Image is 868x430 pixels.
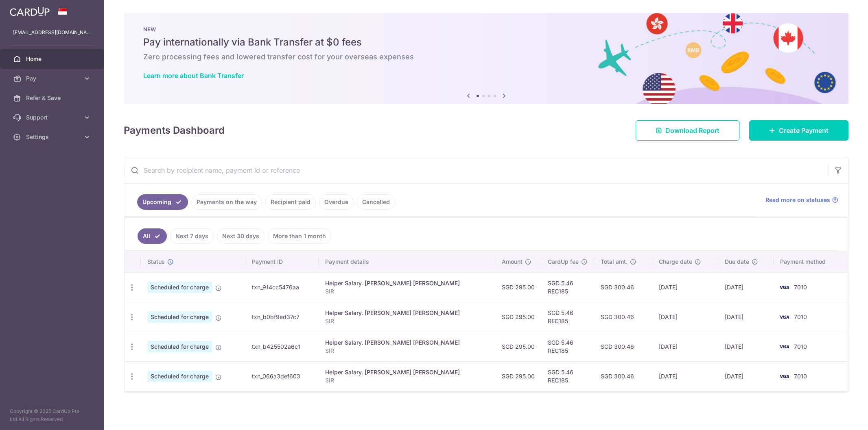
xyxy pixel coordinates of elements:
[601,258,627,266] span: Total amt.
[325,279,489,287] div: Helper Salary. [PERSON_NAME] [PERSON_NAME]
[495,361,541,391] td: SGD 295.00
[776,282,792,292] img: Bank Card
[779,126,829,135] span: Create Payment
[26,55,80,63] span: Home
[594,361,652,391] td: SGD 300.46
[143,72,244,80] a: Learn more about Bank Transfer
[265,194,316,210] a: Recipient paid
[325,339,489,347] div: Helper Salary. [PERSON_NAME] [PERSON_NAME]
[26,74,80,83] span: Pay
[718,361,774,391] td: [DATE]
[594,332,652,361] td: SGD 300.46
[170,228,214,244] a: Next 7 days
[718,272,774,302] td: [DATE]
[765,196,838,204] a: Read more on statuses
[325,287,489,295] p: SIR
[147,258,165,266] span: Status
[541,302,594,332] td: SGD 5.46 REC185
[10,7,50,16] img: CardUp
[718,332,774,361] td: [DATE]
[147,311,212,323] span: Scheduled for charge
[325,309,489,317] div: Helper Salary. [PERSON_NAME] [PERSON_NAME]
[749,120,848,141] a: Create Payment
[143,36,829,49] h5: Pay internationally via Bank Transfer at $0 fees
[26,113,80,122] span: Support
[636,120,739,141] a: Download Report
[495,302,541,332] td: SGD 295.00
[26,94,80,102] span: Refer & Save
[594,302,652,332] td: SGD 300.46
[548,258,579,266] span: CardUp fee
[245,302,319,332] td: txn_b0bf9ed37c7
[26,133,80,141] span: Settings
[774,251,848,272] th: Payment method
[652,302,718,332] td: [DATE]
[245,272,319,302] td: txn_914cc5476aa
[124,13,848,104] img: Bank transfer banner
[245,332,319,361] td: txn_b425502a6c1
[147,282,212,293] span: Scheduled for charge
[652,332,718,361] td: [DATE]
[357,194,395,210] a: Cancelled
[765,196,830,204] span: Read more on statuses
[495,332,541,361] td: SGD 295.00
[665,126,719,135] span: Download Report
[319,194,354,210] a: Overdue
[659,258,692,266] span: Charge date
[124,157,829,183] input: Search by recipient name, payment id or reference
[124,123,225,138] h4: Payments Dashboard
[725,258,749,266] span: Due date
[325,347,489,355] p: SIR
[13,28,91,37] p: [EMAIL_ADDRESS][DOMAIN_NAME]
[794,373,807,380] span: 7010
[138,228,167,244] a: All
[776,371,792,381] img: Bank Card
[191,194,262,210] a: Payments on the way
[143,26,829,33] p: NEW
[147,341,212,352] span: Scheduled for charge
[541,272,594,302] td: SGD 5.46 REC185
[594,272,652,302] td: SGD 300.46
[718,302,774,332] td: [DATE]
[541,332,594,361] td: SGD 5.46 REC185
[502,258,523,266] span: Amount
[495,272,541,302] td: SGD 295.00
[325,317,489,325] p: SIR
[217,228,265,244] a: Next 30 days
[794,343,807,350] span: 7010
[794,284,807,291] span: 7010
[325,376,489,384] p: SIR
[245,251,319,272] th: Payment ID
[652,361,718,391] td: [DATE]
[776,342,792,352] img: Bank Card
[652,272,718,302] td: [DATE]
[143,52,829,62] h6: Zero processing fees and lowered transfer cost for your overseas expenses
[268,228,331,244] a: More than 1 month
[245,361,319,391] td: txn_066a3def603
[776,312,792,322] img: Bank Card
[147,371,212,382] span: Scheduled for charge
[325,368,489,376] div: Helper Salary. [PERSON_NAME] [PERSON_NAME]
[794,313,807,320] span: 7010
[319,251,495,272] th: Payment details
[137,194,188,210] a: Upcoming
[541,361,594,391] td: SGD 5.46 REC185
